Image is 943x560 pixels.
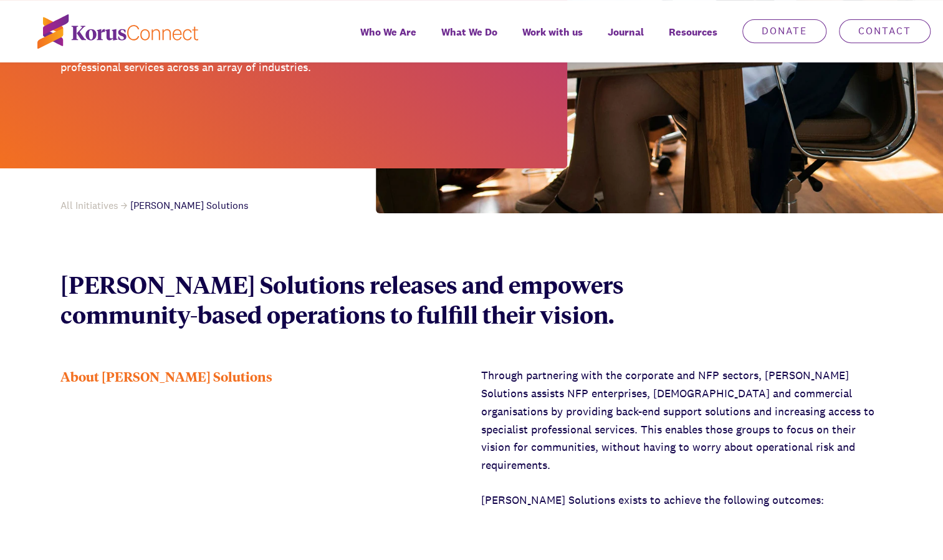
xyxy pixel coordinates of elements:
[595,17,656,62] a: Journal
[441,23,497,41] span: What We Do
[481,491,883,509] p: [PERSON_NAME] Solutions exists to achieve the following outcomes:
[130,199,249,212] span: [PERSON_NAME] Solutions
[742,19,826,43] a: Donate
[839,19,931,43] a: Contact
[481,367,883,475] p: Through partnering with the corporate and NFP sectors, [PERSON_NAME] Solutions assists NFP enterp...
[510,17,595,62] a: Work with us
[60,199,130,212] a: All Initiatives
[429,17,510,62] a: What We Do
[608,23,644,41] span: Journal
[522,23,583,41] span: Work with us
[60,269,673,329] p: [PERSON_NAME] Solutions releases and empowers community-based operations to fulfill their vision.
[656,17,730,62] div: Resources
[37,14,198,49] img: korus-connect%2Fc5177985-88d5-491d-9cd7-4a1febad1357_logo.svg
[360,23,416,41] span: Who We Are
[348,17,429,62] a: Who We Are
[60,367,462,509] div: About [PERSON_NAME] Solutions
